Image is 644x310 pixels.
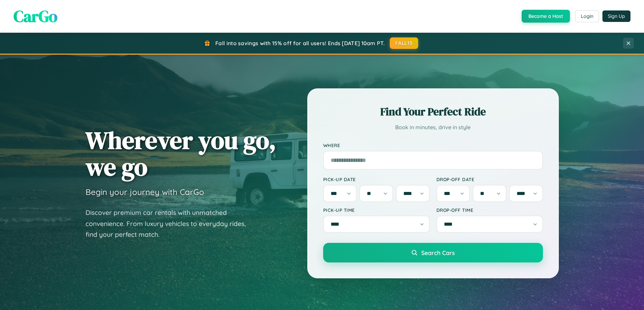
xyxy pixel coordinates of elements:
button: Become a Host [522,10,570,23]
h1: Wherever you go, we go [86,127,276,180]
label: Drop-off Date [436,176,543,182]
p: Discover premium car rentals with unmatched convenience. From luxury vehicles to everyday rides, ... [86,207,255,240]
span: CarGo [14,5,57,27]
button: Login [575,10,599,22]
button: FALL15 [390,37,418,49]
button: Search Cars [323,243,543,262]
label: Where [323,142,543,148]
label: Pick-up Date [323,176,430,182]
h2: Find Your Perfect Ride [323,104,543,119]
button: Sign Up [602,10,630,22]
p: Book in minutes, drive in style [323,122,543,132]
span: Search Cars [421,249,455,256]
label: Drop-off Time [436,207,543,213]
h3: Begin your journey with CarGo [86,187,204,197]
span: Fall into savings with 15% off for all users! Ends [DATE] 10am PT. [215,40,385,47]
label: Pick-up Time [323,207,430,213]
